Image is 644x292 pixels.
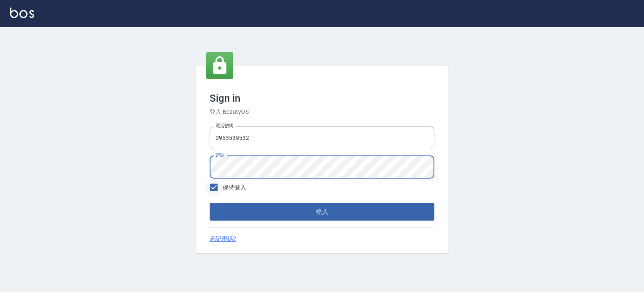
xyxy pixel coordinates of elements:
label: 電話號碼 [216,123,233,129]
span: 保持登入 [223,183,246,192]
a: 忘記密碼? [210,234,236,243]
h3: Sign in [210,92,434,104]
button: 登入 [210,203,434,221]
label: 密碼 [216,152,224,158]
img: Logo [10,8,34,18]
h6: 登入 BeautyOS [210,108,434,116]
